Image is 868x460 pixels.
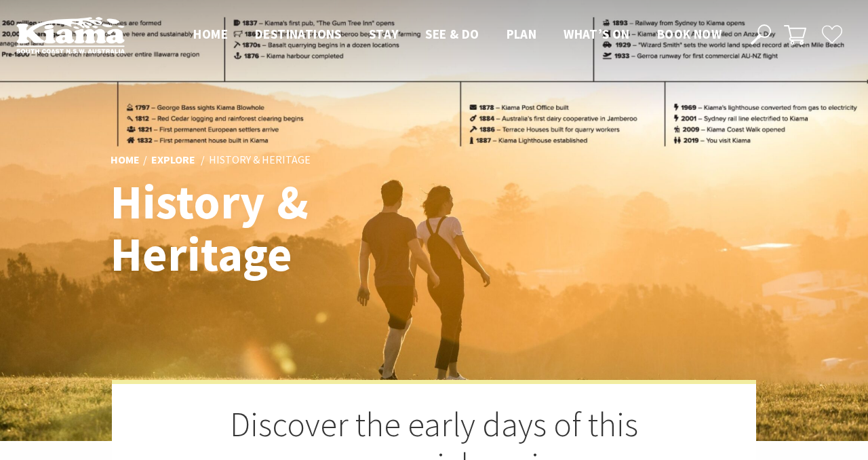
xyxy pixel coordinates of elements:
[255,26,342,42] span: Destinations
[193,26,228,42] span: Home
[507,26,537,42] span: Plan
[369,26,399,42] span: Stay
[564,26,630,42] span: What’s On
[151,153,195,168] a: Explore
[657,26,722,42] span: Book now
[425,26,479,42] span: See & Do
[180,24,735,46] nav: Main Menu
[111,176,494,281] h1: History & Heritage
[209,151,311,169] li: History & Heritage
[16,16,125,54] img: Kiama Logo
[111,153,140,168] a: Home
